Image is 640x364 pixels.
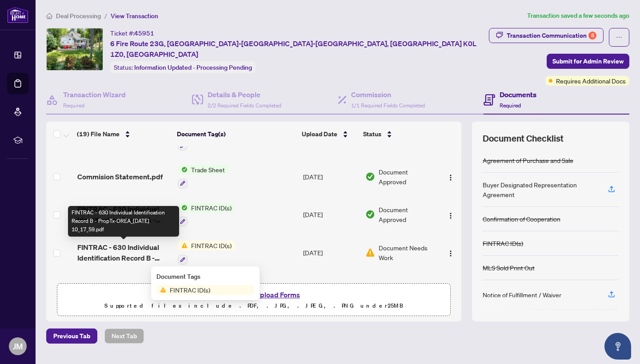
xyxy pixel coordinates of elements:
span: Deal Processing [56,12,101,20]
div: Agreement of Purchase and Sale [483,155,573,165]
td: [DATE] [300,158,362,196]
button: Open asap [604,333,631,360]
img: Document Status [365,248,375,257]
td: [DATE] [300,196,362,234]
span: Document Needs Work [379,243,436,262]
button: Previous Tab [46,328,97,344]
button: Logo [444,245,458,260]
span: (19) File Name [77,129,120,139]
button: Transaction Communication8 [489,28,604,43]
span: Status [363,129,381,139]
button: Next Tab [104,328,144,344]
span: JM [13,340,23,352]
span: FINTRAC ID(s) [188,241,235,250]
th: (19) File Name [73,122,173,146]
td: [DATE] [300,272,362,310]
span: ellipsis [616,34,622,40]
div: Transaction Communication [507,28,596,43]
img: Logo [447,212,454,219]
article: Transaction saved a few seconds ago [527,11,629,21]
span: Document Checklist [483,132,564,145]
span: FINTRAC ID(s) [166,285,214,295]
div: Confirmation of Cooperation [483,214,560,224]
span: 2/2 Required Fields Completed [208,102,281,109]
th: Status [360,122,437,146]
button: Status IconFINTRAC ID(s) [178,241,235,265]
img: Status Icon [156,285,166,295]
span: home [46,13,52,19]
div: Buyer Designated Representation Agreement [483,180,597,199]
span: Previous Tab [53,329,90,343]
span: 1/1 Required Fields Completed [351,102,425,109]
span: FINTRAC - 630 Individual Identification Record A - PropTx-OREA_[DATE] 10_15_31.pdf [77,204,171,225]
button: Status IconTrade Sheet [178,165,228,189]
li: / [104,11,107,21]
img: IMG-X12231956_1.jpg [47,28,103,70]
div: Ticket #: [110,28,154,38]
button: Status IconFINTRAC ID(s) [178,203,235,227]
span: Required [63,102,84,109]
img: Status Icon [178,241,188,250]
span: Drag & Drop or [205,289,303,301]
span: Document Approved [379,205,436,224]
span: 45951 [134,29,154,37]
div: FINTRAC ID(s) [483,238,523,248]
span: View Transaction [111,12,158,20]
img: logo [7,7,28,23]
div: Notice of Fulfillment / Waiver [483,290,561,300]
span: 6 Fire Route 23G, [GEOGRAPHIC_DATA]-[GEOGRAPHIC_DATA]-[GEOGRAPHIC_DATA], [GEOGRAPHIC_DATA] K0L 1Z... [110,38,485,59]
img: Logo [447,250,454,257]
div: MLS Sold Print Out [483,263,535,273]
div: Document Tags [156,272,254,281]
td: [DATE] [300,233,362,272]
th: Document Tag(s) [173,122,298,146]
div: Status: [110,61,256,73]
img: Status Icon [178,203,188,213]
h4: Commission [351,89,425,100]
h4: Details & People [208,89,281,100]
div: FINTRAC - 630 Individual Identification Record B - PropTx-OREA_[DATE] 10_17_59.pdf [68,206,179,237]
span: Required [500,102,521,109]
img: Document Status [365,210,375,219]
span: Upload Date [302,129,337,139]
p: Supported files include .PDF, .JPG, .JPEG, .PNG under 25 MB [63,301,445,311]
img: Status Icon [178,165,188,174]
div: 8 [588,32,596,40]
button: Submit for Admin Review [547,54,629,69]
span: Submit for Admin Review [552,54,624,68]
button: Logo [444,170,458,184]
span: Requires Additional Docs [556,76,626,86]
span: Trade Sheet [188,165,228,174]
span: Commision Statement.pdf [77,171,163,182]
span: Document Approved [379,167,436,186]
button: Upload Forms [252,289,303,301]
th: Upload Date [298,122,360,146]
span: Information Updated - Processing Pending [134,63,252,71]
h4: Documents [500,89,536,100]
img: Logo [447,174,454,181]
button: Logo [444,207,458,222]
span: FINTRAC ID(s) [188,203,235,213]
span: FINTRAC - 630 Individual Identification Record B - PropTx-OREA_[DATE] 10_17_59.pdf [77,242,171,263]
h4: Transaction Wizard [63,89,126,100]
img: Document Status [365,172,375,182]
span: Drag & Drop orUpload FormsSupported files include .PDF, .JPG, .JPEG, .PNG under25MB [57,284,450,317]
